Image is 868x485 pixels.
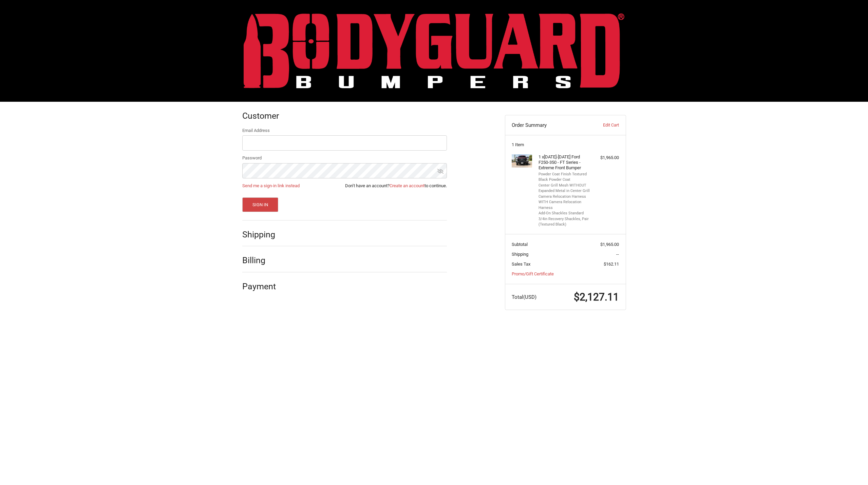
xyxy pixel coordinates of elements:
h2: Customer [242,111,282,121]
a: Send me a sign-in link instead [242,183,300,188]
button: Sign In [242,197,279,212]
h3: 1 Item [512,142,619,148]
span: -- [616,252,619,257]
a: Promo/Gift Certificate [512,271,554,276]
span: Shipping [512,252,528,257]
li: Powder Coat Finish Textured Black Powder Coat [539,172,590,183]
a: Edit Cart [585,122,619,129]
h4: 1 x [DATE]-[DATE] Ford F250-350 - FT Series - Extreme Front Bumper [539,154,590,171]
span: $1,965.00 [600,242,619,247]
span: Don’t have an account? to continue. [345,182,447,189]
label: Password [242,155,447,161]
span: $2,127.11 [574,291,619,303]
h2: Shipping [242,229,282,240]
span: Total (USD) [512,294,536,300]
a: Create an account [390,183,424,188]
div: $1,965.00 [592,154,619,161]
h2: Payment [242,281,282,292]
img: BODYGUARD BUMPERS [244,13,624,88]
h2: Billing [242,255,282,266]
h3: Order Summary [512,122,585,129]
li: Center Grill Mesh WITHOUT Expanded Metal in Center Grill [539,183,590,194]
li: Camera Relocation Harness WITH Camera Relocation Harness [539,194,590,211]
span: Sales Tax [512,261,530,267]
span: $162.11 [604,261,619,267]
label: Email Address [242,127,447,134]
li: Add-On Shackles Standard 3/4in Recovery Shackles, Pair (Textured Black) [539,211,590,228]
span: Subtotal [512,242,528,247]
